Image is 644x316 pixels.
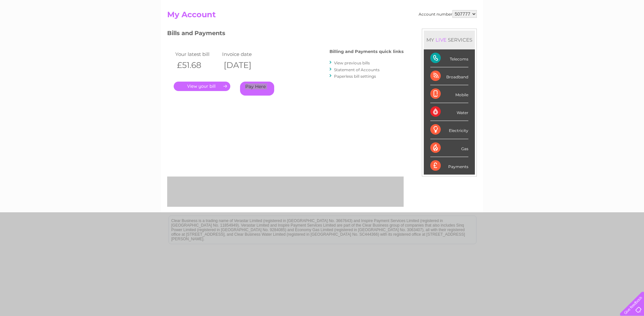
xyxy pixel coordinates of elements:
[419,10,477,18] div: Account number
[174,82,230,91] a: .
[601,28,617,33] a: Contact
[430,157,468,175] div: Payments
[430,49,468,67] div: Telecoms
[221,50,267,59] td: Invoice date
[334,60,370,65] a: View previous bills
[174,50,221,59] td: Your latest bill
[530,28,542,33] a: Water
[167,10,477,22] h2: My Account
[587,28,597,33] a: Blog
[430,103,468,121] div: Water
[546,28,560,33] a: Energy
[430,139,468,157] div: Gas
[334,67,380,72] a: Statement of Accounts
[623,28,638,33] a: Log out
[424,31,475,49] div: MY SERVICES
[434,37,448,43] div: LIVE
[564,28,584,33] a: Telecoms
[221,59,267,72] th: [DATE]
[174,59,221,72] th: £51.68
[521,3,566,11] a: 0333 014 3131
[430,67,468,85] div: Broadband
[169,4,476,32] div: Clear Business is a trading name of Verastar Limited (registered in [GEOGRAPHIC_DATA] No. 3667643...
[22,17,56,37] img: logo.png
[329,49,404,54] h4: Billing and Payments quick links
[430,85,468,103] div: Mobile
[240,82,274,96] a: Pay Here
[334,74,376,79] a: Paperless bill settings
[167,29,404,40] h3: Bills and Payments
[430,121,468,139] div: Electricity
